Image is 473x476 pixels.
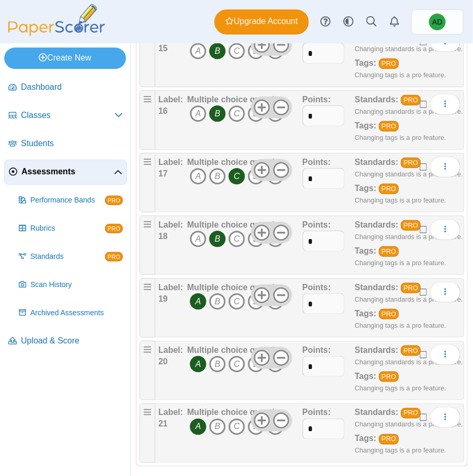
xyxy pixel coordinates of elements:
[228,419,245,435] i: C
[105,196,123,205] span: PRO
[355,434,376,443] b: Tags:
[248,168,264,185] i: D
[209,356,226,373] i: B
[355,309,376,318] b: Tags:
[209,293,226,310] i: B
[190,293,206,310] i: A
[248,356,264,373] i: D
[411,9,464,34] a: Anna DiCenso
[383,10,406,33] a: Alerts
[430,219,460,240] button: More options
[105,224,123,233] span: PRO
[248,105,264,122] i: D
[228,356,245,373] i: C
[248,231,264,247] i: D
[379,184,399,194] a: PRO
[21,110,114,121] span: Classes
[4,29,109,38] a: PaperScorer
[158,158,183,166] b: Label:
[355,158,399,166] b: Standards:
[15,216,127,241] a: Rubrics PRO
[209,43,226,59] i: B
[432,18,442,26] span: Anna DiCenso
[401,408,421,419] a: PRO
[15,188,127,213] a: Performance Bands PRO
[355,358,463,366] small: Changing standards is a pro feature.
[355,170,463,178] small: Changing standards is a pro feature.
[30,308,123,318] span: Archived Assessments
[140,341,155,400] div: Drag handle
[209,168,226,185] i: B
[209,105,226,122] i: B
[355,384,446,392] small: Changing tags is a pro feature.
[355,45,463,53] small: Changing standards is a pro feature.
[228,43,245,59] i: C
[430,157,460,177] button: More options
[355,196,446,204] small: Changing tags is a pro feature.
[228,231,245,247] i: C
[379,434,399,445] a: PRO
[158,294,168,303] b: 19
[355,295,463,303] small: Changing standards is a pro feature.
[430,407,460,428] button: More options
[303,95,331,104] b: Points:
[158,106,168,115] b: 16
[190,168,206,185] i: A
[140,28,155,87] div: Drag handle
[401,346,421,356] a: PRO
[355,259,446,267] small: Changing tags is a pro feature.
[4,75,127,100] a: Dashboard
[303,158,331,166] b: Points:
[379,121,399,132] a: PRO
[355,121,376,130] b: Tags:
[140,90,155,150] div: Drag handle
[15,272,127,297] a: Scan History
[303,220,331,229] b: Points:
[15,301,127,326] a: Archived Assessments
[429,14,446,30] span: Anna DiCenso
[21,81,123,93] span: Dashboard
[30,195,105,206] span: Performance Bands
[214,9,309,34] a: Upgrade Account
[158,357,168,366] b: 20
[187,95,285,104] b: Multiple choice question
[187,158,285,166] b: Multiple choice question
[209,231,226,247] i: B
[379,246,399,257] a: PRO
[4,103,127,128] a: Classes
[430,344,460,365] button: More options
[303,346,331,354] b: Points:
[158,420,168,429] b: 21
[158,95,183,104] b: Label:
[355,220,399,229] b: Standards:
[248,43,264,59] i: D
[379,58,399,69] a: PRO
[248,419,264,435] i: D
[187,283,285,292] b: Multiple choice question
[4,160,127,185] a: Assessments
[187,346,285,354] b: Multiple choice question
[158,220,183,229] b: Label:
[15,244,127,269] a: Standards PRO
[228,168,245,185] i: C
[21,335,123,347] span: Upload & Score
[430,94,460,115] button: More options
[355,246,376,255] b: Tags:
[187,408,285,417] b: Multiple choice question
[158,44,168,53] b: 15
[355,134,446,141] small: Changing tags is a pro feature.
[228,293,245,310] i: C
[190,419,206,435] i: A
[401,220,421,231] a: PRO
[401,158,421,168] a: PRO
[355,283,399,292] b: Standards:
[140,216,155,275] div: Drag handle
[209,419,226,435] i: B
[30,280,123,290] span: Scan History
[379,309,399,319] a: PRO
[355,408,399,417] b: Standards:
[355,108,463,115] small: Changing standards is a pro feature.
[355,71,446,79] small: Changing tags is a pro feature.
[158,408,183,417] b: Label:
[355,447,446,455] small: Changing tags is a pro feature.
